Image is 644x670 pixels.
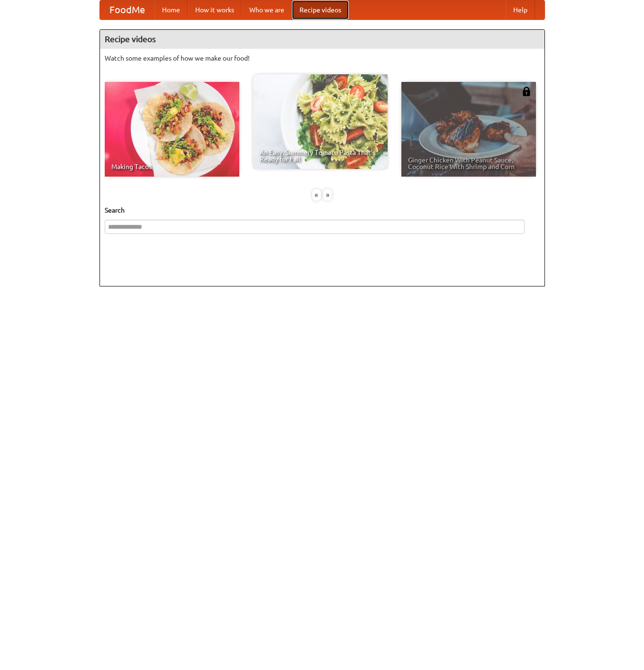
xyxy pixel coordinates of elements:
span: Making Tacos [111,163,233,170]
a: Recipe videos [292,0,349,19]
span: An Easy, Summery Tomato Pasta That's Ready for Fall [260,149,381,162]
p: Watch some examples of how we make our food! [105,54,540,63]
a: Making Tacos [105,82,239,177]
img: 483408.png [522,87,531,96]
a: FoodMe [100,0,154,19]
a: How it works [188,0,242,19]
a: Home [154,0,188,19]
div: « [312,189,321,201]
a: An Easy, Summery Tomato Pasta That's Ready for Fall [253,74,388,169]
h4: Recipe videos [100,30,544,49]
div: » [323,189,332,201]
h5: Search [105,205,540,215]
a: Who we are [242,0,292,19]
a: Help [506,0,535,19]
